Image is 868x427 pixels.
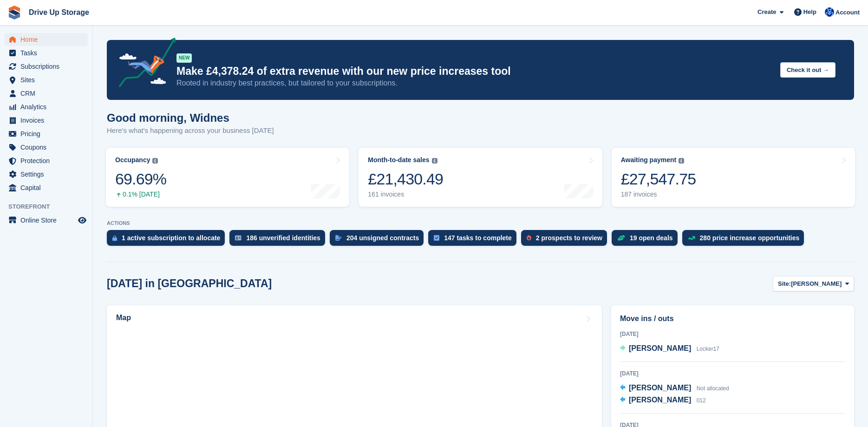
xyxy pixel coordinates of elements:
span: Home [20,33,76,46]
a: Month-to-date sales £21,430.49 161 invoices [359,148,602,207]
div: Occupancy [115,156,150,164]
a: 280 price increase opportunities [682,230,809,250]
a: 2 prospects to review [521,230,612,250]
span: CRM [20,87,76,100]
span: [PERSON_NAME] [629,384,691,392]
div: 187 invoices [621,191,696,198]
h1: Good morning, Widnes [107,112,274,124]
a: menu [5,214,88,227]
a: Awaiting payment £27,547.75 187 invoices [612,148,855,207]
p: Make £4,378.24 of extra revenue with our new price increases tool [176,65,773,78]
p: ACTIONS [107,220,854,226]
h2: Move ins / outs [620,313,845,324]
span: Account [835,8,860,17]
span: Subscriptions [20,60,76,73]
a: menu [5,73,88,86]
div: 280 price increase opportunities [700,234,800,242]
div: 147 tasks to complete [444,234,512,242]
span: Not allocated [697,385,729,392]
div: 186 unverified identities [246,234,320,242]
a: menu [5,87,88,100]
a: 186 unverified identities [229,230,330,250]
img: price_increase_opportunities-93ffe204e8149a01c8c9dc8f82e8f89637d9d84a8eef4429ea346261dce0b2c0.svg [688,236,695,240]
img: icon-info-grey-7440780725fd019a000dd9b08b2336e03edf1995a4989e88bcd33f0948082b44.svg [152,158,158,164]
div: £27,547.75 [621,170,696,189]
a: [PERSON_NAME] Not allocated [620,382,729,394]
span: Sites [20,73,76,86]
span: Capital [20,181,76,194]
span: Invoices [20,114,76,127]
div: [DATE] [620,330,845,338]
span: Coupons [20,141,76,154]
a: 19 open deals [612,230,682,250]
div: NEW [176,53,192,63]
span: [PERSON_NAME] [629,344,691,352]
span: [PERSON_NAME] [791,279,842,289]
div: [DATE] [620,369,845,378]
p: Rooted in industry best practices, but tailored to your subscriptions. [176,78,773,88]
a: menu [5,168,88,181]
span: Pricing [20,127,76,140]
span: Settings [20,168,76,181]
img: verify_identity-adf6edd0f0f0b5bbfe63781bf79b02c33cf7c696d77639b501bdc392416b5a36.svg [235,235,241,241]
span: Tasks [20,46,76,59]
div: 2 prospects to review [536,234,602,242]
img: icon-info-grey-7440780725fd019a000dd9b08b2336e03edf1995a4989e88bcd33f0948082b44.svg [432,158,437,164]
div: £21,430.49 [368,170,443,189]
span: Analytics [20,100,76,113]
div: 204 unsigned contracts [346,234,419,242]
a: Occupancy 69.69% 0.1% [DATE] [106,148,349,207]
h2: [DATE] in [GEOGRAPHIC_DATA] [107,277,272,290]
div: 1 active subscription to allocate [122,234,220,242]
a: menu [5,60,88,73]
img: prospect-51fa495bee0391a8d652442698ab0144808aea92771e9ea1ae160a38d050c398.svg [527,235,531,241]
button: Check it out → [780,62,835,78]
div: 19 open deals [630,234,673,242]
img: task-75834270c22a3079a89374b754ae025e5fb1db73e45f91037f5363f120a921f8.svg [434,235,439,241]
span: Storefront [8,202,92,211]
img: price-adjustments-announcement-icon-8257ccfd72463d97f412b2fc003d46551f7dbcb40ab6d574587a9cd5c0d94... [111,38,176,91]
a: menu [5,127,88,140]
a: menu [5,33,88,46]
span: Protection [20,154,76,167]
span: Online Store [20,214,76,227]
span: Locker17 [697,346,719,352]
img: deal-1b604bf984904fb50ccaf53a9ad4b4a5d6e5aea283cecdc64d6e3604feb123c2.svg [617,235,625,241]
a: [PERSON_NAME] 012 [620,394,706,407]
a: Preview store [77,215,88,226]
div: 69.69% [115,170,166,189]
span: Help [803,7,816,17]
div: 161 invoices [368,191,443,198]
a: menu [5,141,88,154]
img: icon-info-grey-7440780725fd019a000dd9b08b2336e03edf1995a4989e88bcd33f0948082b44.svg [679,158,684,164]
img: active_subscription_to_allocate_icon-d502201f5373d7db506a760aba3b589e785aa758c864c3986d89f69b8ff3... [112,235,117,241]
a: menu [5,46,88,59]
span: Create [757,7,776,17]
p: Here's what's happening across your business [DATE] [107,125,274,136]
a: Drive Up Storage [25,5,93,20]
img: Widnes Team [825,7,834,17]
img: contract_signature_icon-13c848040528278c33f63329250d36e43548de30e8caae1d1a13099fd9432cc5.svg [335,235,342,241]
span: 012 [697,397,706,404]
div: 0.1% [DATE] [115,191,166,198]
img: stora-icon-8386f47178a22dfd0bd8f6a31ec36ba5ce8667c1dd55bd0f319d3a0aa187defe.svg [7,6,21,20]
a: 147 tasks to complete [428,230,521,250]
div: Month-to-date sales [368,156,429,164]
a: menu [5,154,88,167]
a: [PERSON_NAME] Locker17 [620,343,719,355]
span: Site: [778,279,791,289]
span: [PERSON_NAME] [629,396,691,404]
a: menu [5,100,88,113]
button: Site: [PERSON_NAME] [773,276,854,291]
h2: Map [116,314,131,322]
a: menu [5,114,88,127]
a: menu [5,181,88,194]
a: 204 unsigned contracts [330,230,428,250]
div: Awaiting payment [621,156,677,164]
a: 1 active subscription to allocate [107,230,229,250]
